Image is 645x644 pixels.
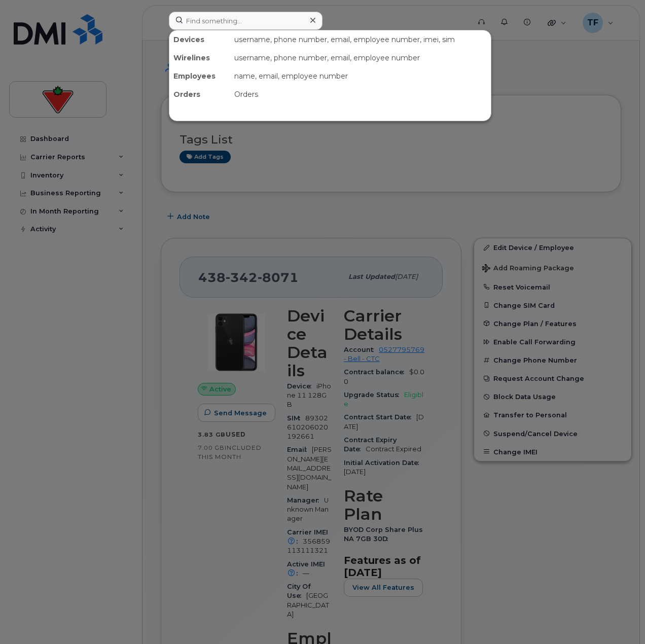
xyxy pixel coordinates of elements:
[169,49,230,67] div: Wirelines
[169,30,230,49] div: Devices
[230,85,491,103] div: Orders
[169,67,230,85] div: Employees
[230,67,491,85] div: name, email, employee number
[230,30,491,49] div: username, phone number, email, employee number, imei, sim
[169,85,230,103] div: Orders
[230,49,491,67] div: username, phone number, email, employee number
